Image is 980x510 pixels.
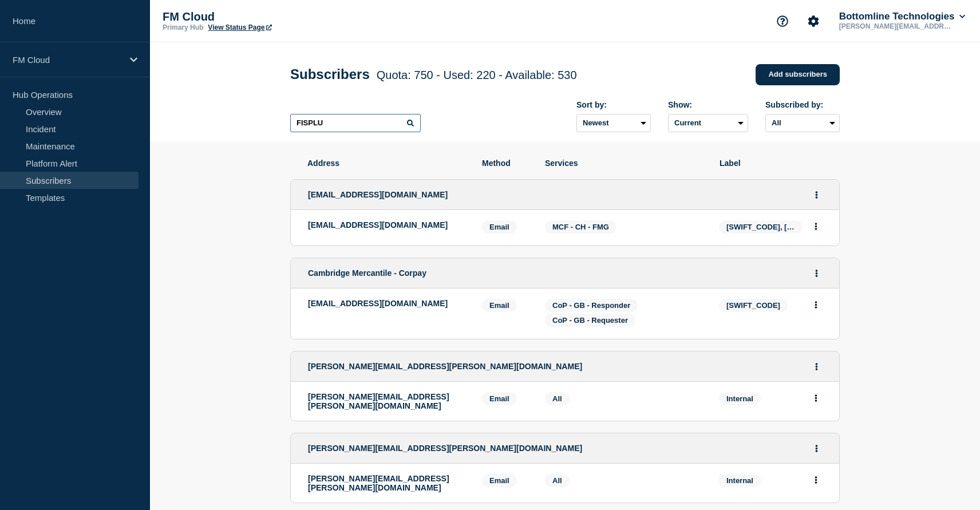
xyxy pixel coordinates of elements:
[756,64,840,85] a: Add subscribers
[482,220,517,234] span: Email
[719,392,761,405] span: Internal
[719,474,761,487] span: Internal
[482,299,517,312] span: Email
[837,11,967,22] button: Bottomline Technologies
[482,392,517,405] span: Email
[576,100,651,109] div: Sort by:
[801,9,825,33] button: Account settings
[308,190,448,199] span: [EMAIL_ADDRESS][DOMAIN_NAME]
[308,362,582,371] span: [PERSON_NAME][EMAIL_ADDRESS][PERSON_NAME][DOMAIN_NAME]
[482,159,528,168] span: Method
[765,114,840,132] select: Subscribed by
[308,220,465,230] p: [EMAIL_ADDRESS][DOMAIN_NAME]
[290,66,577,82] h1: Subscribers
[809,264,824,282] button: Actions
[163,23,203,31] p: Primary Hub
[290,114,421,132] input: Search subscribers
[809,186,824,204] button: Actions
[545,159,702,168] span: Services
[163,10,392,23] p: FM Cloud
[809,218,823,235] button: Actions
[552,394,562,403] span: All
[720,159,823,168] span: Label
[552,476,562,485] span: All
[552,223,609,231] span: MCF - CH - FMG
[668,100,748,109] div: Show:
[308,299,465,308] p: [EMAIL_ADDRESS][DOMAIN_NAME]
[308,444,582,453] span: [PERSON_NAME][EMAIL_ADDRESS][PERSON_NAME][DOMAIN_NAME]
[809,358,824,375] button: Actions
[208,23,271,31] a: View Status Page
[719,220,803,234] span: [SWIFT_CODE], [SWIFT_CODE]
[13,55,122,65] p: FM Cloud
[308,474,465,492] p: [PERSON_NAME][EMAIL_ADDRESS][PERSON_NAME][DOMAIN_NAME]
[770,9,795,33] button: Support
[809,296,823,314] button: Actions
[552,301,630,310] span: CoP - GB - Responder
[809,389,823,407] button: Actions
[308,392,465,410] p: [PERSON_NAME][EMAIL_ADDRESS][PERSON_NAME][DOMAIN_NAME]
[576,114,651,132] select: Sort by
[668,114,748,132] select: Deleted
[482,474,517,487] span: Email
[308,268,426,278] span: Cambridge Mercantile - Corpay
[809,471,823,489] button: Actions
[377,69,577,81] span: Quota: 750 - Used: 220 - Available: 530
[837,22,956,30] p: [PERSON_NAME][EMAIL_ADDRESS][PERSON_NAME][DOMAIN_NAME]
[809,440,824,457] button: Actions
[719,299,788,312] span: [SWIFT_CODE]
[765,100,840,109] div: Subscribed by:
[307,159,465,168] span: Address
[552,316,628,325] span: CoP - GB - Requester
